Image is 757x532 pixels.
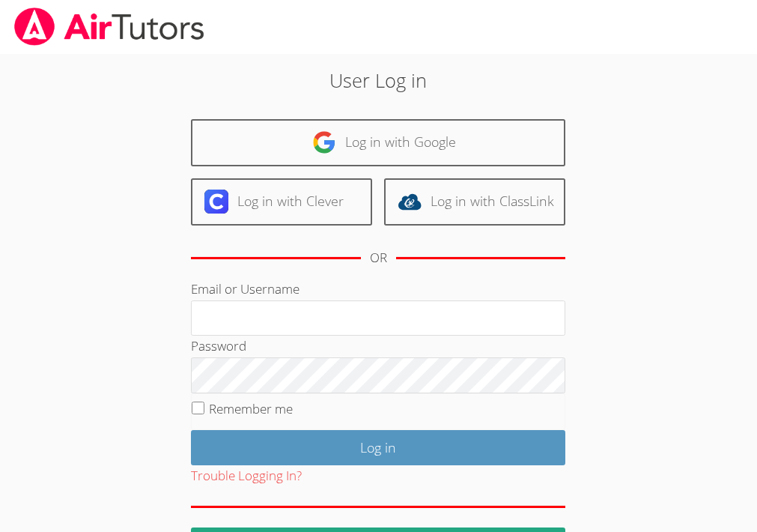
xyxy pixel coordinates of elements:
img: classlink-logo-d6bb404cc1216ec64c9a2012d9dc4662098be43eaf13dc465df04b49fa7ab582.svg [398,190,422,214]
img: google-logo-50288ca7cdecda66e5e0955fdab243c47b7ad437acaf1139b6f446037453330a.svg [312,130,336,154]
img: clever-logo-6eab21bc6e7a338710f1a6ff85c0baf02591cd810cc4098c63d3a4b26e2feb20.svg [204,190,228,214]
label: Email or Username [191,280,300,297]
button: Trouble Logging In? [191,465,302,487]
input: Log in [191,430,565,465]
div: OR [370,247,387,269]
a: Log in with ClassLink [384,178,565,226]
a: Log in with Google [191,119,565,166]
img: airtutors_banner-c4298cdbf04f3fff15de1276eac7730deb9818008684d7c2e4769d2f7ddbe033.png [13,7,206,46]
h2: User Log in [106,66,651,94]
label: Remember me [209,400,293,417]
label: Password [191,337,246,354]
a: Log in with Clever [191,178,372,226]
